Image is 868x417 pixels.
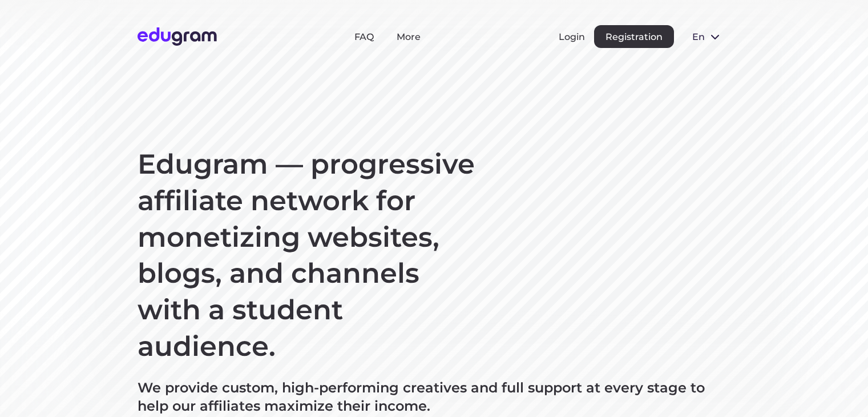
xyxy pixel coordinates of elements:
span: en [692,31,704,42]
button: en [683,25,731,48]
img: Edugram Logo [138,27,217,46]
button: Registration [594,25,674,48]
a: More [397,31,421,42]
h1: Edugram — progressive affiliate network for monetizing websites, blogs, and channels with a stude... [138,146,480,365]
a: FAQ [354,31,374,42]
button: Login [559,31,585,42]
p: We provide custom, high-performing creatives and full support at every stage to help our affiliat... [138,379,731,415]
